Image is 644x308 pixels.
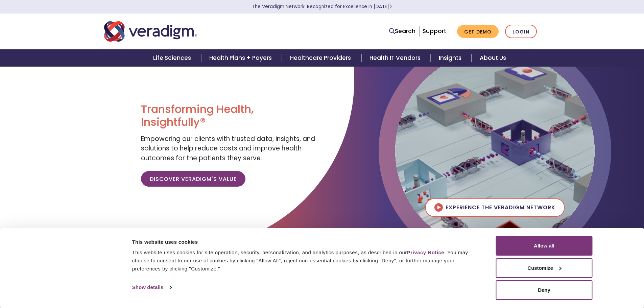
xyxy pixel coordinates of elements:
img: Veradigm logo [104,20,197,43]
a: Healthcare Providers [282,49,361,67]
a: About Us [472,49,514,67]
button: Customize [496,258,593,278]
a: Show details [132,282,171,292]
a: Get Demo [457,25,499,38]
span: Empowering our clients with trusted data, insights, and solutions to help reduce costs and improv... [141,134,315,163]
button: Deny [496,280,593,300]
div: This website uses cookies for site operation, security, personalization, and analytics purposes, ... [132,248,481,273]
button: Allow all [496,236,593,256]
a: Insights [431,49,472,67]
a: Support [423,27,446,35]
a: Login [505,25,537,39]
span: Learn More [389,3,392,10]
a: Health Plans + Payers [201,49,282,67]
div: This website uses cookies [132,238,481,246]
a: Search [389,27,415,36]
a: Discover Veradigm's Value [141,171,245,187]
a: Privacy Notice [407,250,444,255]
a: Life Sciences [145,49,201,67]
h1: Transforming Health, Insightfully® [141,103,317,129]
a: Health IT Vendors [361,49,431,67]
a: The Veradigm Network: Recognized for Excellence in [DATE]Learn More [252,3,392,10]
